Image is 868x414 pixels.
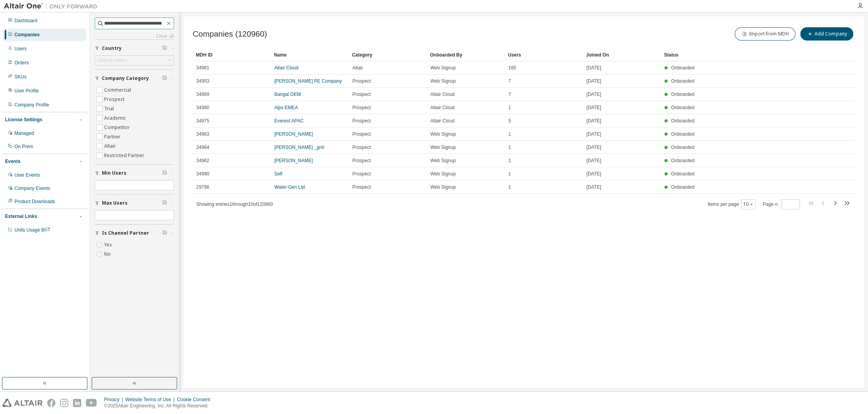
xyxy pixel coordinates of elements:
[2,399,43,407] img: altair_logo.svg
[735,27,795,41] button: Import from MDH
[196,171,209,177] span: 34990
[430,144,456,150] span: Web Signup
[586,78,601,84] span: [DATE]
[352,157,371,164] span: Prospect
[352,65,363,71] span: Altair
[671,184,694,190] span: Onboarded
[14,143,33,150] div: On Prem
[104,142,117,151] label: Altair
[508,104,511,111] span: 1
[352,91,371,97] span: Prospect
[274,171,282,177] a: Self
[430,104,454,111] span: Altair Cloud
[95,70,174,87] button: Company Category
[671,65,694,71] span: Onboarded
[352,131,371,137] span: Prospect
[14,88,39,94] div: User Profile
[102,200,128,206] span: Max Users
[196,202,273,207] span: Showing entries 1 through 10 of 120960
[763,199,800,209] span: Page n.
[586,131,601,137] span: [DATE]
[508,49,580,61] div: Users
[104,95,126,104] label: Prospect
[586,91,601,97] span: [DATE]
[671,92,694,97] span: Onboarded
[14,185,50,191] div: Company Events
[14,74,27,80] div: SKUs
[586,171,601,177] span: [DATE]
[102,45,122,51] span: Country
[586,184,601,190] span: [DATE]
[430,171,456,177] span: Web Signup
[586,65,601,71] span: [DATE]
[196,49,268,61] div: MDH ID
[95,40,174,57] button: Country
[104,403,215,409] p: © 2025 Altair Engineering, Inc. All Rights Reserved.
[671,105,694,110] span: Onboarded
[508,118,511,124] span: 5
[162,75,167,81] span: Clear filter
[274,105,298,110] a: Alps EMEA
[586,144,601,150] span: [DATE]
[586,49,658,61] div: Joined On
[104,396,125,403] div: Privacy
[430,78,456,84] span: Web Signup
[274,92,301,97] a: Bangal OEM
[586,157,601,164] span: [DATE]
[274,65,298,71] a: Altair Cloud
[196,131,209,137] span: 34963
[352,78,371,84] span: Prospect
[586,104,601,111] span: [DATE]
[274,145,324,150] a: [PERSON_NAME] _gml
[196,184,209,190] span: 29796
[708,199,756,209] span: Items per page
[14,32,40,38] div: Companies
[5,117,42,123] div: License Settings
[274,131,313,137] a: [PERSON_NAME]
[14,60,29,66] div: Orders
[671,78,694,84] span: Onboarded
[5,213,37,219] div: External Links
[508,91,511,97] span: 7
[95,56,174,65] div: Click to select
[104,85,133,95] label: Commercial
[102,170,126,176] span: Min Users
[104,151,146,160] label: Restricted Partner
[193,30,267,39] span: Companies (120960)
[671,171,694,177] span: Onboarded
[95,33,174,39] a: Clear all
[14,227,50,233] span: Units Usage BI
[430,157,456,164] span: Web Signup
[196,91,209,97] span: 34969
[73,399,81,407] img: linkedin.svg
[162,170,167,176] span: Clear filter
[162,200,167,206] span: Clear filter
[274,49,346,61] div: Name
[196,78,209,84] span: 34953
[162,45,167,51] span: Clear filter
[177,396,215,403] div: Cookie Consent
[14,46,27,52] div: Users
[97,57,127,64] div: Click to select
[104,113,128,123] label: Academic
[508,171,511,177] span: 1
[102,230,149,236] span: Is Channel Partner
[104,123,131,132] label: Competitor
[671,118,694,124] span: Onboarded
[430,49,502,61] div: Onboarded By
[162,230,167,236] span: Clear filter
[508,78,511,84] span: 7
[508,131,511,137] span: 1
[104,104,115,113] label: Trial
[352,49,424,61] div: Category
[671,158,694,163] span: Onboarded
[508,144,511,150] span: 1
[352,171,371,177] span: Prospect
[664,49,808,61] div: Status
[352,144,371,150] span: Prospect
[274,118,304,124] a: Everest APAC
[430,118,454,124] span: Altair Cloud
[5,158,20,165] div: Events
[196,104,209,111] span: 34960
[352,184,371,190] span: Prospect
